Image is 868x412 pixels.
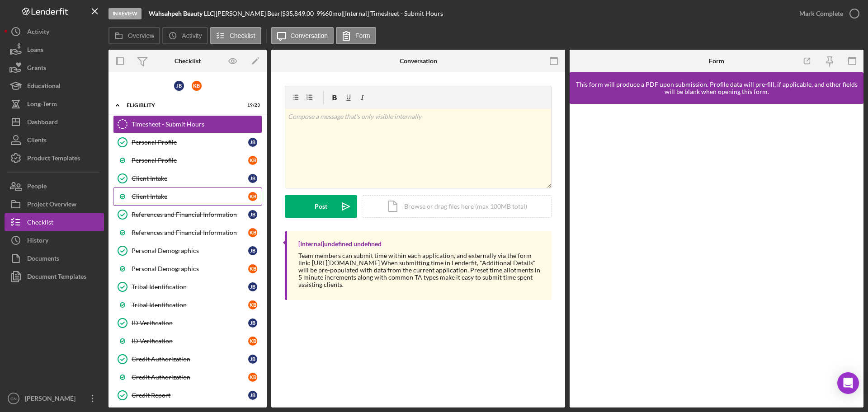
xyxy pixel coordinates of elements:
div: K B [248,264,257,273]
b: Wahsahpeh Beauty LLC [149,9,214,17]
div: K B [248,156,257,165]
div: Eligiblity [127,103,237,108]
a: Tribal IdentificationKB [113,296,262,314]
label: Checklist [230,32,255,39]
div: | [Internal] Timesheet - Submit Hours [341,10,443,17]
button: Checklist [210,27,261,44]
div: Timesheet - Submit Hours [132,121,262,128]
div: References and Financial Information [132,229,248,236]
iframe: Lenderfit form [579,113,855,398]
a: Personal DemographicsKB [113,260,262,278]
div: Client Intake [132,193,248,200]
div: Document Templates [27,267,86,288]
div: K B [248,192,257,201]
label: Conversation [291,32,328,39]
div: References and Financial Information [132,211,248,218]
div: Credit Authorization [132,374,248,381]
div: Client Intake [132,175,248,182]
div: Open Intercom Messenger [837,372,859,394]
div: This form will produce a PDF upon submission. Profile data will pre-fill, if applicable, and othe... [574,81,859,95]
div: J B [248,318,257,328]
button: Activity [162,27,208,44]
div: K B [248,228,257,237]
button: Conversation [271,27,334,44]
div: Personal Demographics [132,247,248,254]
a: ID VerificationKB [113,332,262,350]
div: Conversation [400,57,437,65]
div: K B [192,81,202,91]
div: Credit Report [132,392,248,399]
a: Credit ReportJB [113,386,262,404]
div: J B [248,138,257,147]
button: Post [285,195,357,218]
div: Personal Profile [132,139,248,146]
div: Post [315,195,327,218]
button: Overview [108,27,160,44]
a: References and Financial InformationKB [113,224,262,242]
button: Mark Complete [790,5,863,23]
div: K B [248,300,257,309]
div: Tribal Identification [132,301,248,309]
a: Tribal IdentificationJB [113,278,262,296]
button: CN[PERSON_NAME] [5,389,104,407]
label: Overview [128,32,154,39]
div: ID Verification [132,319,248,327]
div: 9 % [316,10,325,17]
div: J B [248,246,257,255]
div: Tribal Identification [132,283,248,290]
div: In Review [108,8,142,19]
text: CN [10,396,17,401]
label: Activity [182,32,202,39]
div: 19 / 23 [244,103,260,108]
div: Personal Demographics [132,265,248,272]
div: Mark Complete [799,5,843,23]
div: Checklist [175,57,201,65]
div: Personal Profile [132,157,248,164]
div: J B [248,174,257,183]
div: $35,849.00 [282,10,316,17]
div: Credit Authorization [132,356,248,363]
a: Personal DemographicsJB [113,242,262,260]
div: K B [248,337,257,346]
a: Client IntakeJB [113,169,262,187]
a: References and Financial InformationJB [113,206,262,224]
div: | [149,10,216,17]
div: J B [248,282,257,291]
div: ID Verification [132,337,248,345]
div: Team members can submit time within each application, and externally via the form link: [URL][DOM... [298,252,542,288]
a: ID VerificationJB [113,314,262,332]
label: Form [355,32,370,39]
a: Credit AuthorizationKB [113,368,262,386]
